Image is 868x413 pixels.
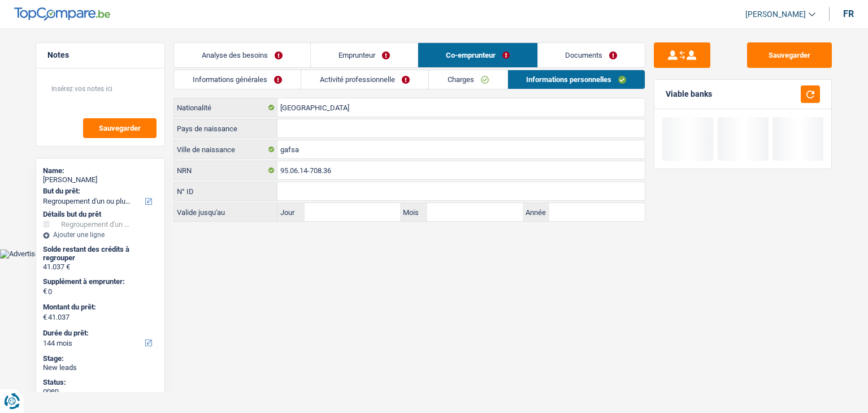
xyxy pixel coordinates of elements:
[736,5,815,24] a: [PERSON_NAME]
[174,182,277,200] label: N° ID
[174,140,277,158] label: Ville de naissance
[43,166,158,175] div: Name:
[47,50,153,60] h5: Notes
[277,161,645,179] input: 12.12.12-123.12
[427,203,523,221] input: MM
[538,43,645,67] a: Documents
[429,70,507,89] a: Charges
[43,245,158,263] div: Solde restant des crédits à regrouper
[174,70,301,89] a: Informations générales
[43,363,158,372] div: New leads
[43,277,155,286] label: Supplément à emprunter:
[277,98,645,117] input: Belgique
[305,203,400,221] input: JJ
[277,203,305,221] label: Jour
[83,118,157,138] button: Sauvegarder
[747,42,832,68] button: Sauvegarder
[43,354,158,363] div: Stage:
[666,89,712,99] div: Viable banks
[277,182,645,200] input: 590-1234567-89
[43,329,155,338] label: Durée du prêt:
[745,10,806,19] span: [PERSON_NAME]
[523,203,550,221] label: Année
[843,8,854,19] div: fr
[43,210,158,219] div: Détails but du prêt
[43,231,158,239] div: Ajouter une ligne
[174,203,277,221] label: Valide jusqu'au
[43,313,47,322] span: €
[508,70,645,89] a: Informations personnelles
[174,119,277,137] label: Pays de naissance
[99,124,141,132] span: Sauvegarder
[43,386,158,395] div: open
[174,161,277,179] label: NRN
[301,70,428,89] a: Activité professionnelle
[43,287,47,296] span: €
[43,263,158,272] div: 41.037 €
[311,43,418,67] a: Emprunteur
[400,203,427,221] label: Mois
[43,175,158,184] div: [PERSON_NAME]
[43,378,158,387] div: Status:
[14,7,110,21] img: TopCompare Logo
[43,187,155,196] label: But du prêt:
[174,43,310,67] a: Analyse des besoins
[277,119,645,137] input: Belgique
[43,303,155,312] label: Montant du prêt:
[174,98,277,117] label: Nationalité
[418,43,537,67] a: Co-emprunteur
[549,203,645,221] input: AAAA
